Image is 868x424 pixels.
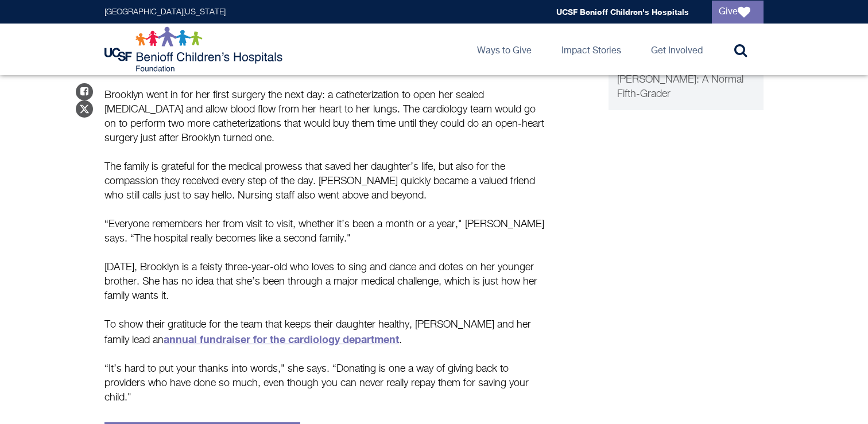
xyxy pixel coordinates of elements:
a: Give [712,1,764,24]
a: UCSF Benioff Children's Hospitals [556,7,689,17]
a: annual fundraiser for the cardiology department [164,333,399,345]
img: Logo for UCSF Benioff Children's Hospitals Foundation [104,26,285,72]
a: [GEOGRAPHIC_DATA][US_STATE] [104,8,226,16]
a: Impact Stories [552,24,630,75]
a: Ways to Give [468,24,541,75]
a: Get Involved [642,24,712,75]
